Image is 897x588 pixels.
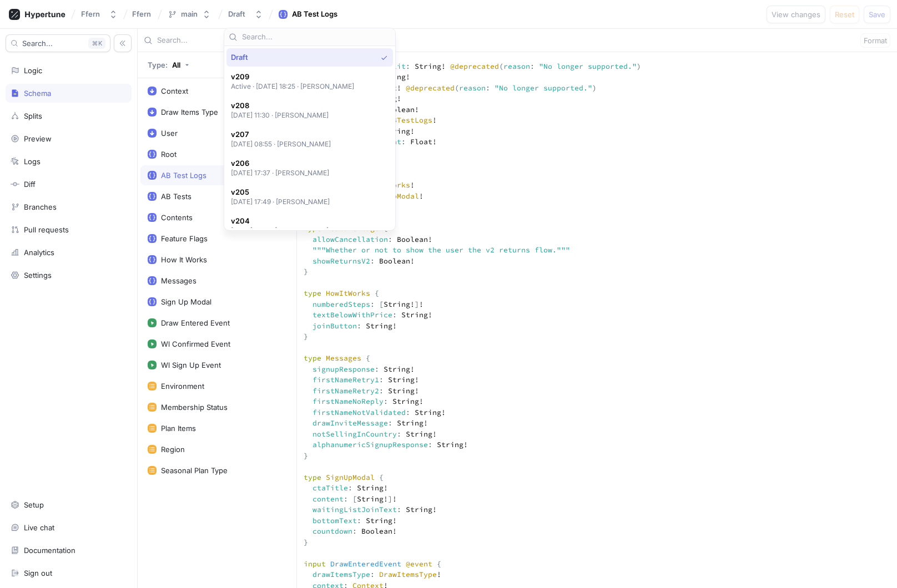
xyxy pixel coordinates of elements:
button: Reset [830,6,859,23]
div: Splits [24,111,42,120]
div: Sign out [24,569,52,577]
div: Plan Items [161,424,196,433]
span: Reset [835,11,854,18]
div: Pull requests [24,225,69,234]
span: v204 [231,216,329,226]
span: Ffern [132,10,151,18]
span: v206 [231,159,330,168]
p: [DATE] 17:49 ‧ [PERSON_NAME] [231,197,330,206]
div: Wl Confirmed Event [161,339,230,348]
button: Ffern [77,5,122,23]
div: Draft [228,9,245,19]
div: Schema [24,89,51,98]
p: [DATE] 11:34 ‧ [PERSON_NAME] [231,226,329,235]
div: Context [161,87,188,95]
div: Membership Status [161,403,228,412]
div: How It Works [161,255,207,264]
div: Wl Sign Up Event [161,361,221,369]
div: K [88,38,105,49]
div: Contents [161,213,193,222]
div: Logs [24,157,41,166]
div: AB Test Logs [292,9,337,20]
span: v205 [231,187,330,197]
button: View changes [767,6,825,23]
button: Draft [224,5,268,23]
div: Draw Items Type [161,108,218,116]
div: Region [161,445,185,454]
p: [DATE] 11:30 ‧ [PERSON_NAME] [231,110,329,120]
div: Sign Up Modal [161,297,211,306]
div: AB Test Logs [161,171,206,180]
button: Type: All [144,56,193,74]
div: Draw Entered Event [161,318,230,327]
button: main [163,5,215,23]
button: Search...K [6,34,110,52]
span: Format [864,37,887,44]
div: Live chat [24,523,54,532]
div: Diff [24,180,36,189]
div: All [172,62,180,69]
span: v207 [231,130,331,139]
span: Save [869,11,885,18]
p: [DATE] 17:37 ‧ [PERSON_NAME] [231,168,330,178]
span: v209 [231,72,355,82]
span: Draft [231,53,248,62]
div: Logic [24,66,42,75]
button: Save [864,6,890,23]
span: Search... [22,40,53,47]
div: Messages [161,276,196,285]
div: User [161,129,178,138]
div: main [181,9,198,19]
div: Settings [24,271,52,280]
p: Active ‧ [DATE] 18:25 ‧ [PERSON_NAME] [231,82,355,91]
div: Ffern [81,9,100,19]
div: Branches [24,202,57,211]
div: Feature Flags [161,234,208,243]
a: Documentation [6,541,132,560]
input: Search... [157,35,276,46]
span: View changes [772,11,820,18]
p: Type: [148,62,168,69]
div: Environment [161,382,204,391]
div: Preview [24,134,52,143]
div: Root [161,150,177,159]
div: Seasonal Plan Type [161,466,228,475]
div: Documentation [24,546,75,555]
p: [DATE] 08:55 ‧ [PERSON_NAME] [231,139,331,149]
input: Search... [242,32,391,43]
div: Setup [24,500,44,509]
div: AB Tests [161,192,192,201]
button: Format [860,33,890,48]
div: Analytics [24,248,54,257]
span: v208 [231,101,329,110]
